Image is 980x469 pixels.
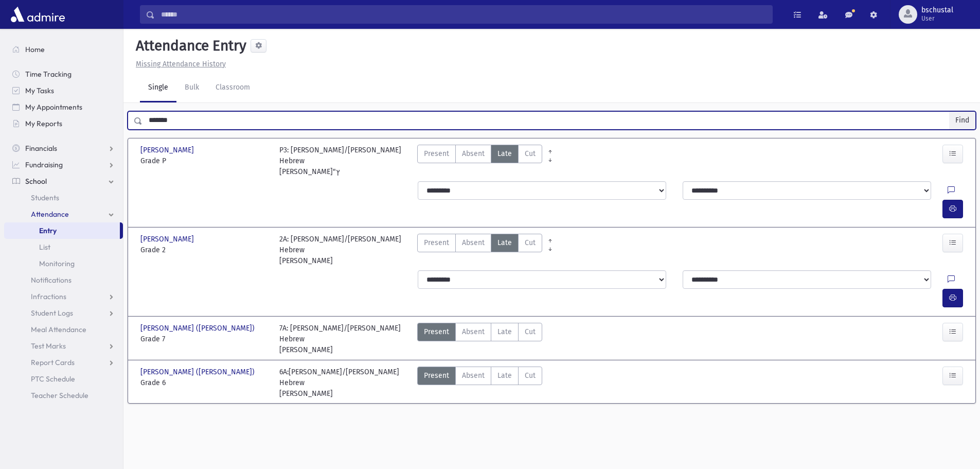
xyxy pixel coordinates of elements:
[25,102,82,112] span: My Appointments
[525,148,536,159] span: Cut
[31,210,69,219] span: Attendance
[4,140,123,157] a: Financials
[4,173,123,189] a: School
[4,206,123,222] a: Attendance
[136,60,226,68] u: Missing Attendance History
[25,45,45,54] span: Home
[525,370,536,381] span: Cut
[39,259,75,268] span: Monitoring
[497,237,512,248] span: Late
[921,14,953,23] span: User
[4,288,123,305] a: Infractions
[279,234,408,266] div: 2A: [PERSON_NAME]/[PERSON_NAME] Hebrew [PERSON_NAME]
[132,37,246,55] h5: Attendance Entry
[417,323,542,355] div: AttTypes
[140,74,176,102] a: Single
[140,377,269,388] span: Grade 6
[25,177,47,186] span: School
[4,371,123,387] a: PTC Schedule
[424,326,449,337] span: Present
[949,112,975,129] button: Find
[525,326,536,337] span: Cut
[132,60,226,68] a: Missing Attendance History
[424,237,449,248] span: Present
[4,222,120,239] a: Entry
[140,245,269,255] span: Grade 2
[4,255,123,272] a: Monitoring
[4,189,123,206] a: Students
[424,148,449,159] span: Present
[4,82,123,99] a: My Tasks
[279,145,408,177] div: P3: [PERSON_NAME]/[PERSON_NAME] Hebrew [PERSON_NAME]"ץ
[140,145,196,155] span: [PERSON_NAME]
[31,292,66,301] span: Infractions
[31,391,88,400] span: Teacher Schedule
[4,99,123,115] a: My Appointments
[140,334,269,344] span: Grade 7
[155,5,772,24] input: Search
[25,70,72,79] span: Time Tracking
[25,86,54,95] span: My Tasks
[25,144,57,153] span: Financials
[140,367,257,377] span: [PERSON_NAME] ([PERSON_NAME])
[279,367,408,399] div: 6A:[PERSON_NAME]/[PERSON_NAME] Hebrew [PERSON_NAME]
[525,237,536,248] span: Cut
[462,148,485,159] span: Absent
[140,234,196,245] span: [PERSON_NAME]
[140,155,269,166] span: Grade P
[4,272,123,288] a: Notifications
[417,145,542,177] div: AttTypes
[140,323,257,334] span: [PERSON_NAME] ([PERSON_NAME])
[31,341,66,351] span: Test Marks
[39,226,57,235] span: Entry
[31,358,75,367] span: Report Cards
[207,74,258,102] a: Classroom
[497,148,512,159] span: Late
[39,242,50,252] span: List
[31,275,72,285] span: Notifications
[25,119,62,128] span: My Reports
[4,354,123,371] a: Report Cards
[4,387,123,404] a: Teacher Schedule
[462,237,485,248] span: Absent
[25,160,63,169] span: Fundraising
[4,66,123,82] a: Time Tracking
[4,338,123,354] a: Test Marks
[8,4,67,25] img: AdmirePro
[31,374,75,384] span: PTC Schedule
[31,308,73,318] span: Student Logs
[417,234,542,266] div: AttTypes
[4,115,123,132] a: My Reports
[31,325,86,334] span: Meal Attendance
[4,239,123,255] a: List
[462,370,485,381] span: Absent
[417,367,542,399] div: AttTypes
[176,74,207,102] a: Bulk
[4,41,123,58] a: Home
[921,6,953,14] span: bschustal
[497,370,512,381] span: Late
[4,321,123,338] a: Meal Attendance
[462,326,485,337] span: Absent
[497,326,512,337] span: Late
[424,370,449,381] span: Present
[4,305,123,321] a: Student Logs
[4,157,123,173] a: Fundraising
[31,193,59,202] span: Students
[279,323,408,355] div: 7A: [PERSON_NAME]/[PERSON_NAME] Hebrew [PERSON_NAME]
